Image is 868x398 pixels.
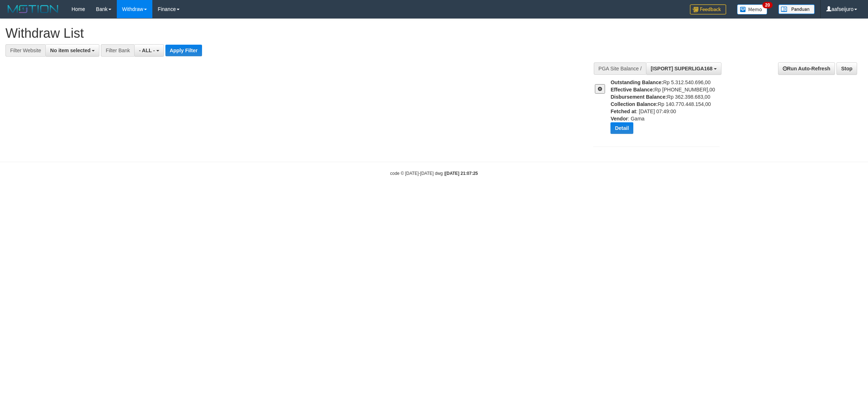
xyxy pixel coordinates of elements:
[610,79,663,85] b: Outstanding Balance:
[610,87,654,93] b: Effective Balance:
[165,45,202,56] button: Apply Filter
[594,62,646,75] div: PGA Site Balance /
[651,66,712,71] span: [ISPORT] SUPERLIGA168
[445,171,478,176] strong: [DATE] 21:07:25
[610,108,636,114] b: Fetched at
[610,79,725,139] div: Rp 5.312.540.696,00 Rp [PHONE_NUMBER],00 Rp 362.398.683,00 Rp 140.770.448.154,00 : [DATE] 07:49:0...
[390,171,478,176] small: code © [DATE]-[DATE] dwg |
[5,44,45,57] div: Filter Website
[737,4,768,15] img: Button%20Memo.svg
[50,48,90,53] span: No item selected
[610,116,628,122] b: Vendor
[5,26,571,41] h1: Withdraw List
[45,44,99,57] button: No item selected
[836,62,857,75] a: Stop
[5,4,61,15] img: MOTION_logo.png
[610,122,633,134] button: Detail
[690,4,726,15] img: Feedback.jpg
[101,44,134,57] div: Filter Bank
[762,2,772,8] span: 20
[139,48,155,53] span: - ALL -
[134,44,164,57] button: - ALL -
[610,101,658,107] b: Collection Balance:
[778,4,815,14] img: panduan.png
[646,62,721,75] button: [ISPORT] SUPERLIGA168
[610,94,667,100] b: Disbursement Balance:
[778,62,835,75] a: Run Auto-Refresh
